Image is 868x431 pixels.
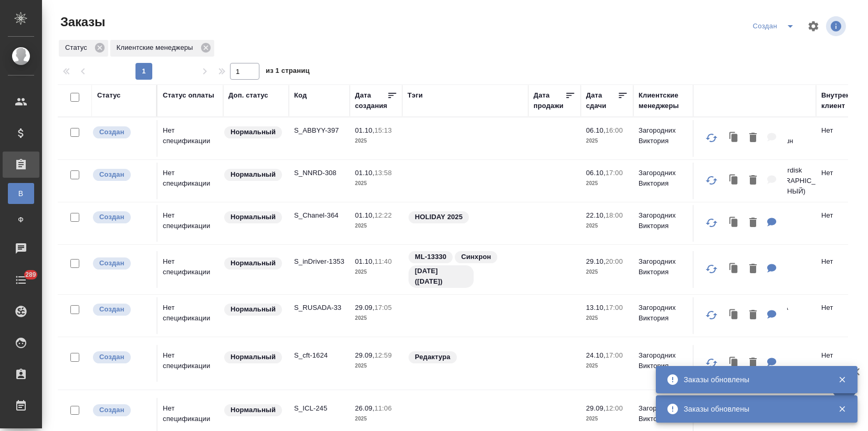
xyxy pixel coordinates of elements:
button: Обновить [699,210,724,235]
td: Нет спецификации [158,345,223,382]
p: HOLIDAY 2025 [415,212,463,222]
div: HOLIDAY 2025 [407,210,523,224]
td: Загородних Виктория [633,297,694,334]
p: 2025 [355,178,397,189]
div: Выставляется автоматически при создании заказа [92,125,151,139]
button: Обновить [699,256,724,282]
p: Нет [821,125,863,136]
p: 18:00 [605,211,623,219]
p: S_Chanel-364 [294,210,344,221]
div: Статус по умолчанию для стандартных заказов [223,403,284,417]
p: S_RUSADA-33 [294,303,344,313]
p: 11:06 [374,404,392,412]
p: 17:00 [605,351,623,359]
button: Закрыть [831,404,853,414]
button: Клонировать [724,212,744,234]
p: 16:00 [605,126,623,134]
td: Нет спецификации [158,205,223,242]
p: 29.10, [586,257,605,265]
p: Создан [99,127,124,137]
div: Дата сдачи [586,90,618,111]
span: Посмотреть информацию [826,16,848,36]
div: Выставляется автоматически при создании заказа [92,168,151,182]
span: Ф [13,214,29,225]
p: 12:22 [374,211,392,219]
p: 01.10, [355,211,374,219]
div: Выставляется автоматически при создании заказа [92,403,151,417]
p: 2025 [355,313,397,324]
div: Заказы обновлены [684,404,822,414]
p: 22.10, [586,211,605,219]
p: Создан [99,169,124,180]
p: 2025 [355,361,397,371]
div: Статус [59,40,108,57]
p: Создан [99,304,124,315]
span: В [13,188,29,199]
p: S_NNRD-308 [294,168,344,178]
p: Нормальный [231,405,276,415]
div: ML-13330, Синхрон, 29 October 2025 (Wednesday) [407,250,523,289]
p: 24.10, [586,351,605,359]
p: 29.09, [355,351,374,359]
div: Статус по умолчанию для стандартных заказов [223,168,284,182]
p: 15:13 [374,126,392,134]
div: Выставляется автоматически при создании заказа [92,303,151,317]
div: Дата продажи [534,90,565,111]
p: 2025 [355,221,397,231]
div: Внутренний клиент [821,90,863,111]
span: 289 [19,270,43,280]
div: Статус по умолчанию для стандартных заказов [223,125,284,139]
p: 2025 [355,267,397,277]
p: 2025 [586,178,628,189]
div: Статус [97,90,121,101]
button: Клонировать [724,127,744,149]
p: Нормальный [231,212,276,222]
p: Нет [821,210,863,221]
p: 2025 [355,414,397,424]
p: S_ICL-245 [294,403,344,414]
p: Нормальный [231,258,276,268]
p: 17:00 [605,304,623,311]
button: Удалить [744,258,762,280]
p: 29.09, [586,404,605,412]
p: Нормальный [231,304,276,315]
p: [DATE] ([DATE]) [415,266,467,287]
p: 11:40 [374,257,392,265]
div: Выставляется автоматически при создании заказа [92,350,151,364]
p: 2025 [586,414,628,424]
div: Статус по умолчанию для стандартных заказов [223,256,284,271]
button: Обновить [699,350,724,375]
div: Клиентские менеджеры [639,90,689,111]
p: S_cft-1624 [294,350,344,361]
p: Нет [821,303,863,313]
p: Создан [99,352,124,362]
div: Дата создания [355,90,387,111]
td: Загородних Виктория [633,205,694,242]
a: Ф [8,209,34,230]
td: Нет спецификации [158,251,223,288]
div: Код [294,90,307,101]
p: Нет [821,350,863,361]
a: В [8,183,34,204]
p: 2025 [586,221,628,231]
span: Заказы [58,14,105,30]
p: Создан [99,258,124,268]
p: Статус [65,42,91,53]
p: Нормальный [231,169,276,180]
span: из 1 страниц [266,64,310,80]
p: Novo Nordisk ([GEOGRAPHIC_DATA] - АКТИВНЫЙ) [760,165,811,197]
p: 12:00 [605,404,623,412]
td: Загородних Виктория [633,163,694,199]
p: Создан [99,405,124,415]
td: Нет спецификации [158,163,223,199]
p: 29.09, [355,304,374,311]
button: Удалить [744,305,762,326]
div: Статус оплаты [163,90,214,101]
button: Клонировать [724,305,744,326]
div: Статус по умолчанию для стандартных заказов [223,210,284,224]
button: Клонировать [724,258,744,280]
div: Выставляется автоматически при создании заказа [92,256,151,271]
p: 01.10, [355,257,374,265]
p: 2025 [355,136,397,146]
div: Выставляется автоматически при создании заказа [92,210,151,224]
